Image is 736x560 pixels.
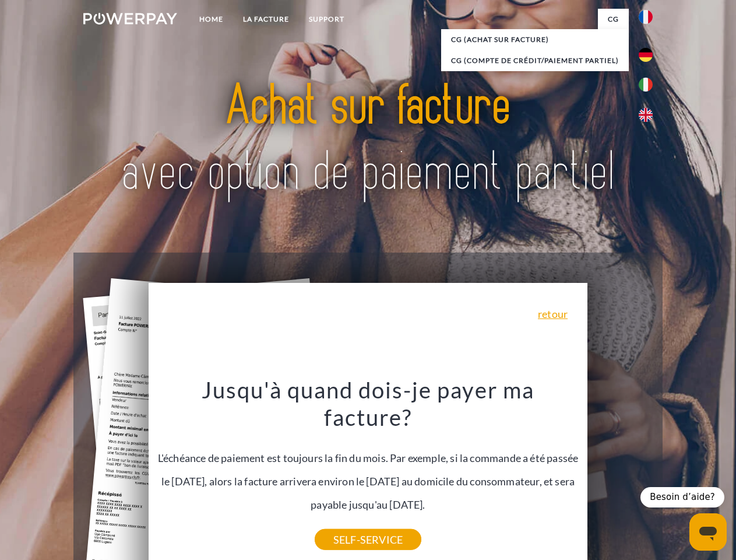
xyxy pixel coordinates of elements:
[538,309,568,319] a: retour
[189,9,233,30] a: Home
[315,529,421,550] a: SELF-SERVICE
[639,48,653,62] img: de
[640,487,724,508] div: Besoin d’aide?
[639,108,653,122] img: en
[233,9,299,30] a: LA FACTURE
[83,13,177,24] img: logo-powerpay-white.svg
[689,513,727,551] iframe: Bouton de lancement de la fenêtre de messagerie, conversation en cours
[598,9,629,30] a: CG
[441,50,629,71] a: CG (Compte de crédit/paiement partiel)
[299,9,354,30] a: Support
[441,29,629,50] a: CG (achat sur facture)
[111,56,625,223] img: title-powerpay_fr.svg
[156,376,581,432] h3: Jusqu'à quand dois-je payer ma facture?
[639,78,653,92] img: it
[639,10,653,24] img: fr
[156,376,581,540] div: L'échéance de paiement est toujours la fin du mois. Par exemple, si la commande a été passée le [...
